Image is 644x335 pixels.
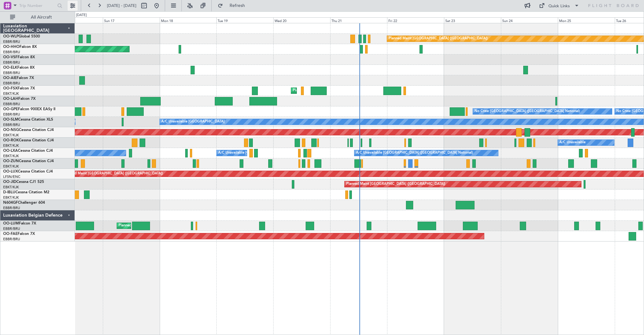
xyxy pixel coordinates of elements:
a: D-IBLUCessna Citation M2 [3,190,49,194]
span: OO-ZUN [3,159,19,163]
button: All Aircraft [7,12,68,22]
a: OO-LUXCessna Citation CJ4 [3,170,53,173]
a: EBKT/KJK [3,91,19,96]
div: Sat 23 [444,17,501,23]
a: OO-FAEFalcon 7X [3,232,35,236]
a: EBBR/BRU [3,102,20,106]
div: Planned Maint [GEOGRAPHIC_DATA] ([GEOGRAPHIC_DATA]) [346,179,445,189]
span: All Aircraft [16,15,66,20]
div: Sun 17 [103,17,160,23]
div: Planned Maint Kortrijk-[GEOGRAPHIC_DATA] [293,86,366,95]
a: OO-ROKCessna Citation CJ4 [3,139,54,142]
span: OO-VSF [3,55,18,59]
div: Wed 20 [273,17,330,23]
span: [DATE] - [DATE] [107,3,136,9]
div: A/C Unavailable [559,138,586,147]
a: OO-FSXFalcon 7X [3,87,35,90]
span: OO-WLP [3,35,19,38]
input: Trip Number [19,1,55,10]
div: A/C Unavailable [GEOGRAPHIC_DATA] ([GEOGRAPHIC_DATA] National) [356,148,473,158]
span: OO-LXA [3,149,18,153]
div: Mon 18 [160,17,217,23]
a: EBKT/KJK [3,164,19,169]
div: A/C Unavailable [GEOGRAPHIC_DATA] [161,117,225,127]
span: OO-JID [3,180,16,184]
a: EBBR/BRU [3,39,20,44]
span: OO-LUM [3,222,19,225]
span: OO-SLM [3,118,18,122]
a: OO-GPEFalcon 900EX EASy II [3,107,55,111]
span: OO-NSG [3,128,19,132]
a: EBKT/KJK [3,154,19,158]
a: OO-VSFFalcon 8X [3,55,35,59]
button: Refresh [215,1,253,11]
span: OO-FAE [3,232,18,236]
a: OO-WLPGlobal 5500 [3,35,40,38]
div: Thu 21 [330,17,387,23]
a: OO-ZUNCessna Citation CJ4 [3,159,54,163]
span: OO-FSX [3,87,18,90]
a: EBBR/BRU [3,226,20,231]
a: OO-HHOFalcon 8X [3,45,37,49]
a: EBBR/BRU [3,81,20,86]
a: EBBR/BRU [3,237,20,241]
div: No Crew [GEOGRAPHIC_DATA] ([GEOGRAPHIC_DATA] National) [475,107,580,116]
a: EBBR/BRU [3,60,20,65]
a: EBKT/KJK [3,185,19,190]
a: OO-LUMFalcon 7X [3,222,36,225]
div: Planned Maint [GEOGRAPHIC_DATA] ([GEOGRAPHIC_DATA]) [389,34,488,43]
a: OO-JIDCessna CJ1 525 [3,180,44,184]
span: N604GF [3,201,18,205]
a: EBBR/BRU [3,112,20,117]
a: OO-NSGCessna Citation CJ4 [3,128,54,132]
a: EBKT/KJK [3,143,19,148]
a: EBBR/BRU [3,71,20,75]
div: Quick Links [548,3,570,9]
a: OO-ELKFalcon 8X [3,66,35,70]
a: EBBR/BRU [3,206,20,210]
span: OO-HHO [3,45,19,49]
a: OO-AIEFalcon 7X [3,76,34,80]
a: N604GFChallenger 604 [3,201,45,205]
a: LFSN/ENC [3,174,20,179]
div: Fri 22 [387,17,444,23]
button: Quick Links [536,1,582,11]
span: D-IBLU [3,190,15,194]
a: EBBR/BRU [3,122,20,127]
a: EBBR/BRU [3,50,20,54]
span: OO-LUX [3,170,18,173]
span: OO-ELK [3,66,17,70]
span: Refresh [224,3,251,8]
div: Tue 19 [216,17,273,23]
span: OO-GPE [3,107,18,111]
div: Planned Maint [GEOGRAPHIC_DATA] ([GEOGRAPHIC_DATA] National) [119,221,232,230]
div: Mon 25 [558,17,615,23]
div: A/C Unavailable [GEOGRAPHIC_DATA] ([GEOGRAPHIC_DATA] National) [218,148,335,158]
div: Sun 24 [501,17,558,23]
a: OO-SLMCessna Citation XLS [3,118,53,122]
span: OO-AIE [3,76,17,80]
a: EBKT/KJK [3,133,19,138]
span: OO-LAH [3,97,18,101]
span: OO-ROK [3,139,19,142]
a: OO-LXACessna Citation CJ4 [3,149,53,153]
a: EBKT/KJK [3,195,19,200]
div: Planned Maint [GEOGRAPHIC_DATA] ([GEOGRAPHIC_DATA]) [64,169,163,179]
a: OO-LAHFalcon 7X [3,97,36,101]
